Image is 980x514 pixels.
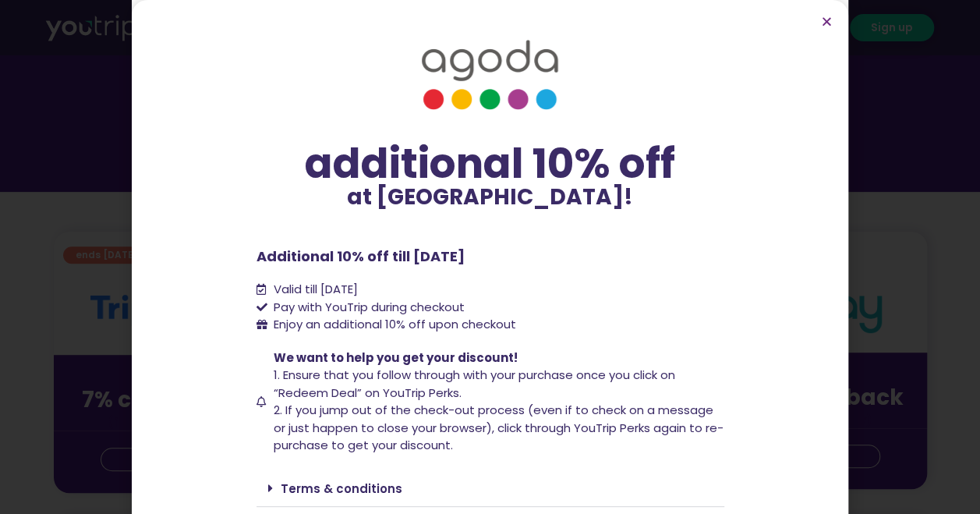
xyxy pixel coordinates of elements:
a: Terms & conditions [281,480,402,497]
span: 2. If you jump out of the check-out process (even if to check on a message or just happen to clos... [274,402,724,453]
span: Valid till [DATE] [270,281,358,299]
div: additional 10% off [256,141,724,186]
p: Additional 10% off till [DATE] [256,246,724,267]
span: 1. Ensure that you follow through with your purchase once you click on “Redeem Deal” on YouTrip P... [274,367,675,401]
a: Close [821,16,833,27]
div: Terms & conditions [256,470,724,507]
span: We want to help you get your discount! [274,349,518,366]
span: Enjoy an additional 10% off upon checkout [274,316,516,332]
span: Pay with YouTrip during checkout [270,299,465,317]
p: at [GEOGRAPHIC_DATA]! [256,186,724,208]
